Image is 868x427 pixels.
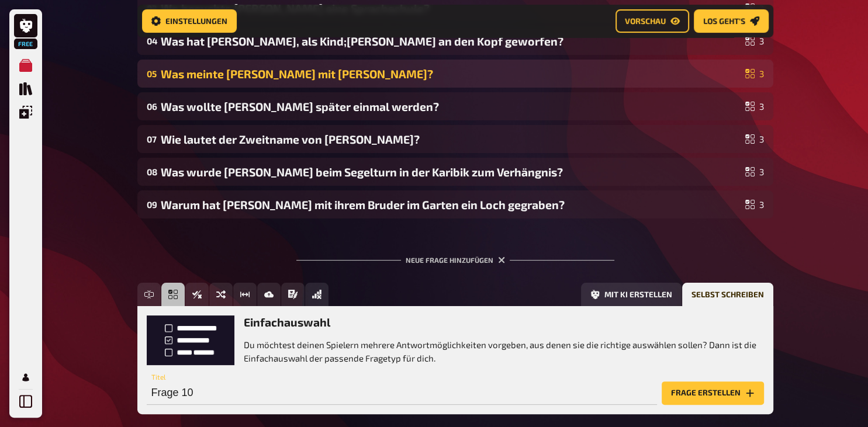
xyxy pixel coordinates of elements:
div: Warum hat [PERSON_NAME] mit ihrem Bruder im Garten ein Loch gegraben? [161,198,741,211]
button: Mit KI erstellen [581,283,682,306]
div: 3 [745,102,764,111]
a: Meine Quizze [14,54,37,77]
div: Wo besuchte [PERSON_NAME] eine Sprachschule? [161,2,741,15]
a: Vorschau [615,9,689,33]
div: Was wurde [PERSON_NAME] beim Segelturn in der Karibik zum Verhängnis? [161,165,741,179]
button: Schätzfrage [233,283,257,306]
div: Was meinte [PERSON_NAME] mit [PERSON_NAME]? [161,67,741,81]
div: Was hat [PERSON_NAME], als Kind;[PERSON_NAME] an den Kopf geworfen? [161,34,741,48]
div: 3 [745,36,764,46]
button: Frage erstellen [662,381,764,405]
div: 3 [745,69,764,78]
button: Wahr / Falsch [185,283,209,306]
button: Selbst schreiben [682,283,773,306]
h3: Einfachauswahl [244,315,764,329]
div: Wie lautet der Zweitname von [PERSON_NAME]? [161,133,741,146]
div: 3 [745,167,764,176]
span: Einstellungen [165,17,227,25]
a: Los geht's [694,9,769,33]
button: Sortierfrage [209,283,233,306]
a: Einblendungen [14,100,37,124]
button: Offline Frage [305,283,328,306]
span: Free [15,40,36,47]
div: 04 [147,36,156,46]
a: Mein Konto [14,366,37,389]
button: Bild-Antwort [257,283,281,306]
button: Freitext Eingabe [137,283,161,306]
div: 07 [147,134,156,144]
div: 3 [745,200,764,209]
p: Du möchtest deinen Spielern mehrere Antwortmöglichkeiten vorgeben, aus denen sie die richtige aus... [244,338,764,364]
div: 09 [147,199,156,210]
div: 3 [745,4,764,13]
div: 05 [147,68,156,79]
a: Quiz Sammlung [14,77,37,100]
input: Titel [147,381,657,405]
button: Einfachauswahl [161,283,185,306]
div: 06 [147,101,156,112]
div: 3 [745,134,764,144]
span: Los geht's [703,17,745,25]
button: Prosa (Langtext) [281,283,305,306]
div: 03 [147,3,156,13]
span: Vorschau [625,17,666,25]
div: 08 [147,166,156,177]
div: Neue Frage hinzufügen [296,237,614,273]
a: Einstellungen [142,9,237,33]
div: Was wollte [PERSON_NAME] später einmal werden? [161,100,741,113]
